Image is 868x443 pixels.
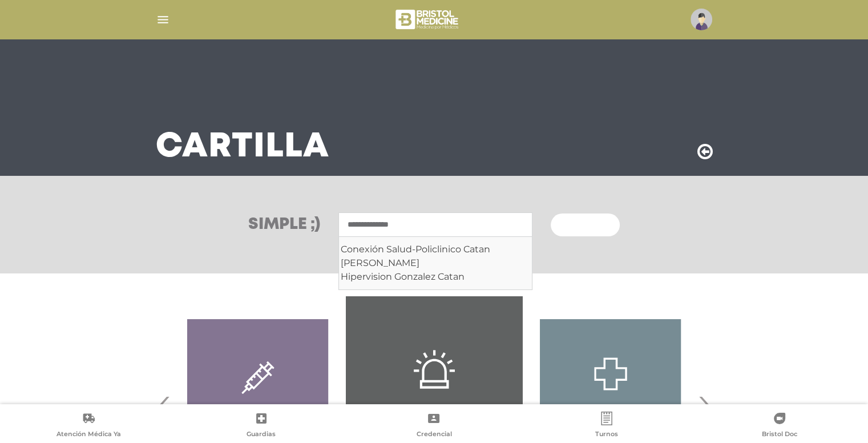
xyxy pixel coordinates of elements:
[564,221,597,229] span: Buscar
[247,430,276,440] span: Guardias
[348,412,520,441] a: Credencial
[695,380,717,441] span: Next
[2,412,175,441] a: Atención Médica Ya
[762,430,797,440] span: Bristol Doc
[416,430,451,440] span: Credencial
[341,243,530,256] div: Conexión Salud-Policlinico Catan
[595,430,618,440] span: Turnos
[691,9,712,30] img: profile-placeholder.svg
[520,412,693,441] a: Turnos
[551,214,619,236] button: Buscar
[248,217,320,233] h3: Simple ;)
[56,430,121,440] span: Atención Médica Ya
[693,412,866,441] a: Bristol Doc
[394,6,462,33] img: bristol-medicine-blanco.png
[151,380,173,441] span: Previous
[341,270,530,284] div: Hipervision Gonzalez Catan
[156,13,170,27] img: Cober_menu-lines-white.svg
[156,132,329,162] h3: Cartilla
[175,412,348,441] a: Guardias
[341,256,530,270] div: [PERSON_NAME]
